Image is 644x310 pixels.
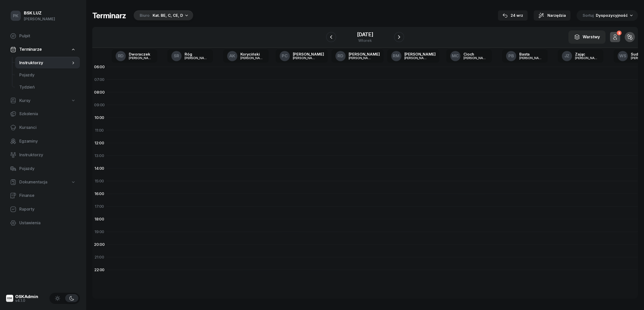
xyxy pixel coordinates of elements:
div: 18:00 [92,213,106,226]
span: Sortuj [583,12,595,19]
a: Instruktorzy [6,149,80,161]
span: PC [282,54,288,58]
a: Szkolenia [6,108,80,120]
div: 06:00 [92,61,106,73]
a: Egzaminy [6,135,80,147]
span: Pulpit [19,33,76,39]
div: [PERSON_NAME] [185,56,209,60]
div: [PERSON_NAME] [349,56,373,60]
span: Terminarze [19,46,42,53]
div: Róg [185,52,209,56]
div: 09:00 [92,99,106,111]
span: Pojazdy [19,165,76,172]
div: 14:00 [92,162,106,175]
div: 08:00 [92,86,106,99]
div: Basta [519,52,544,56]
a: Pulpit [6,30,80,42]
div: [PERSON_NAME] [404,52,436,56]
span: Kursy [19,97,30,104]
div: Cioch [463,52,488,56]
a: Raporty [6,203,80,215]
a: Terminarze [6,44,80,55]
a: Tydzień [15,81,80,93]
span: RD [337,54,343,58]
div: BSK LUZ [24,11,55,15]
button: BiuroKat. BE, C, CE, D [132,10,193,21]
div: 11:00 [92,124,106,137]
div: 15:00 [92,175,106,187]
a: Finanse [6,190,80,202]
div: Dworaczek [129,52,153,56]
span: WS [619,54,627,58]
span: JZ [564,54,570,58]
div: 07:00 [92,73,106,86]
span: Instruktorzy [19,152,76,158]
div: 24 wrz [503,12,523,19]
div: 19:00 [92,226,106,238]
button: Narzędzia [534,10,570,21]
span: PB [508,54,514,58]
span: Finanse [19,192,76,199]
span: Dyspozycyjność [596,13,628,18]
a: RD[PERSON_NAME][PERSON_NAME] [331,49,384,63]
div: [PERSON_NAME] [24,16,55,22]
span: Narzędzia [547,12,566,19]
div: [PERSON_NAME] [349,52,380,56]
a: JZZając[PERSON_NAME] [558,49,603,63]
div: [PERSON_NAME] [129,56,153,60]
a: MCCioch[PERSON_NAME] [446,49,492,63]
div: [PERSON_NAME] [463,56,488,60]
a: Instruktorzy [15,57,80,69]
span: SR [174,54,179,58]
span: Raporty [19,206,76,213]
a: Pojazdy [6,163,80,175]
div: Warstwy [574,34,600,40]
span: Dokumentacja [19,179,47,185]
div: Zając [575,52,599,56]
div: [PERSON_NAME] [293,56,317,60]
a: PC[PERSON_NAME][PERSON_NAME] [276,49,328,63]
a: SRRóg[PERSON_NAME] [167,49,213,63]
div: 22:00 [92,264,106,276]
a: Kursanci [6,122,80,134]
a: RM[PERSON_NAME][PERSON_NAME] [387,49,440,63]
img: logo-xs@2x.png [6,295,13,302]
div: wtorek [357,39,373,42]
a: PBBasta[PERSON_NAME] [502,49,548,63]
div: [PERSON_NAME] [404,56,429,60]
div: 16:00 [92,187,106,200]
a: Pojazdy [15,69,80,81]
span: Tydzień [19,84,76,91]
span: PK [13,14,19,18]
div: [DATE] [357,32,373,37]
div: Koryciński [240,52,265,56]
div: OSKAdmin [15,295,38,299]
div: 21:00 [92,251,106,264]
span: RD [118,54,124,58]
a: AKKoryciński[PERSON_NAME] [223,49,269,63]
span: Pojazdy [19,72,76,78]
div: 12:00 [92,137,106,149]
span: Kursanci [19,124,76,131]
div: [PERSON_NAME] [240,56,265,60]
div: Kat. BE, C, CE, D [153,12,183,19]
div: [PERSON_NAME] [519,56,544,60]
a: Ustawienia [6,217,80,229]
button: 24 wrz [498,10,528,21]
div: 13:00 [92,149,106,162]
span: Instruktorzy [19,60,71,66]
div: 10:00 [92,111,106,124]
button: Warstwy [568,30,605,44]
div: 20:00 [92,238,106,251]
div: 17:00 [92,200,106,213]
h1: Terminarz [92,11,126,20]
button: Sortuj Dyspozycyjność [577,10,638,21]
div: Biuro [140,12,150,19]
span: Ustawienia [19,220,76,226]
span: Egzaminy [19,138,76,145]
div: v4.1.0 [15,299,38,302]
div: 3 [617,31,621,36]
div: [PERSON_NAME] [293,52,324,56]
span: Szkolenia [19,111,76,117]
a: Kursy [6,95,80,107]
